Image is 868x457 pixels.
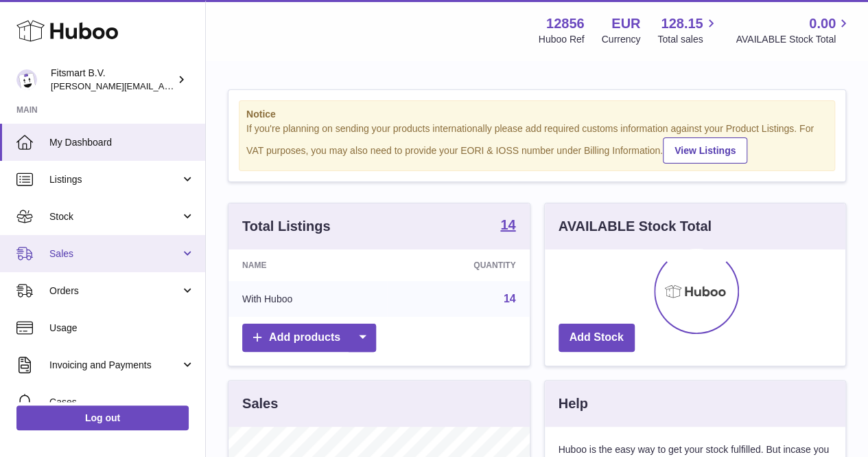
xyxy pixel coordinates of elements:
[657,33,718,46] span: Total sales
[51,67,174,93] div: Fitsmart B.V.
[228,249,387,281] th: Name
[559,217,712,236] h3: AVAILABLE Stock Total
[49,285,180,298] span: Orders
[49,322,195,335] span: Usage
[736,33,852,46] span: AVAILABLE Stock Total
[500,218,515,234] a: 14
[242,217,331,236] h3: Total Listings
[539,33,585,46] div: Huboo Ref
[500,218,515,232] strong: 14
[387,249,529,281] th: Quantity
[661,14,703,33] span: 128.15
[559,394,588,413] h3: Help
[49,396,195,409] span: Cases
[602,33,641,46] div: Currency
[16,69,37,90] img: jonathan@leaderoo.com
[663,137,747,164] a: View Listings
[246,108,828,121] strong: Notice
[559,324,635,352] a: Add Stock
[49,359,180,372] span: Invoicing and Payments
[242,394,278,413] h3: Sales
[736,14,852,46] a: 0.00 AVAILABLE Stock Total
[49,173,180,186] span: Listings
[246,122,828,164] div: If you're planning on sending your products internationally please add required customs informati...
[611,14,640,33] strong: EUR
[242,324,376,352] a: Add products
[49,210,180,223] span: Stock
[49,136,195,149] span: My Dashboard
[228,281,387,317] td: With Huboo
[546,14,585,33] strong: 12856
[49,247,180,260] span: Sales
[51,80,275,91] span: [PERSON_NAME][EMAIL_ADDRESS][DOMAIN_NAME]
[16,405,189,430] a: Log out
[657,14,718,46] a: 128.15 Total sales
[504,293,516,304] a: 14
[809,14,836,33] span: 0.00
